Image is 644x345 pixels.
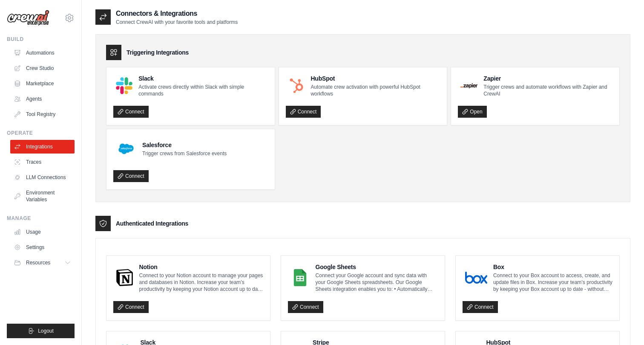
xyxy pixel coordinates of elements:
img: Zapier Logo [460,83,477,88]
a: Connect [113,301,149,313]
a: Settings [10,241,75,254]
a: Open [458,106,486,118]
h4: Box [493,263,612,271]
h3: Authenticated Integrations [116,219,188,228]
a: Tool Registry [10,107,75,121]
a: Automations [10,46,75,60]
span: Resources [26,259,50,266]
h4: Notion [139,263,263,271]
img: Google Sheets Logo [290,269,310,286]
h4: Zapier [483,74,612,83]
p: Connect to your Box account to access, create, and update files in Box. Increase your team’s prod... [493,272,612,293]
h4: Salesforce [142,141,227,149]
a: Environment Variables [10,186,75,206]
p: Connect CrewAI with your favorite tools and platforms [116,19,238,26]
p: Trigger crews and automate workflows with Zapier and CrewAI [483,84,612,97]
h4: Slack [138,74,268,83]
a: Traces [10,155,75,169]
div: Manage [7,215,75,222]
img: Salesforce Logo [116,139,136,159]
a: Integrations [10,140,75,154]
a: Marketplace [10,77,75,90]
img: Notion Logo [116,269,133,286]
a: Connect [463,301,498,313]
p: Trigger crews from Salesforce events [142,150,227,157]
p: Activate crews directly within Slack with simple commands [138,84,268,97]
a: Connect [286,106,321,118]
span: Logout [38,328,54,334]
p: Automate crew activation with powerful HubSpot workflows [310,84,440,97]
button: Resources [10,256,75,270]
a: Agents [10,92,75,106]
img: HubSpot Logo [288,78,305,94]
img: Logo [7,10,49,26]
a: LLM Connections [10,171,75,184]
div: Operate [7,130,75,136]
h2: Connectors & Integrations [116,9,238,19]
a: Connect [288,301,323,313]
a: Crew Studio [10,61,75,75]
a: Usage [10,225,75,239]
h3: Triggering Integrations [126,48,189,57]
p: Connect to your Notion account to manage your pages and databases in Notion. Increase your team’s... [139,272,263,293]
a: Connect [113,170,149,182]
img: Slack Logo [116,77,132,94]
h4: Google Sheets [316,263,438,271]
h4: HubSpot [310,74,440,83]
button: Logout [7,324,75,338]
div: Build [7,36,75,43]
p: Connect your Google account and sync data with your Google Sheets spreadsheets. Our Google Sheets... [316,272,438,293]
img: Box Logo [465,269,487,286]
a: Connect [113,106,149,118]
